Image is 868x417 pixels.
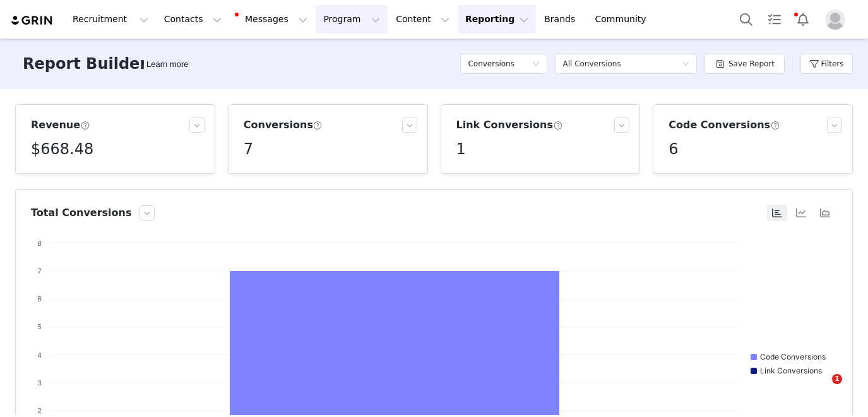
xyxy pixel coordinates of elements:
button: Reporting [458,5,536,33]
text: 3 [37,378,42,387]
button: Messages [230,5,315,33]
button: Content [388,5,457,33]
img: grin logo [10,15,54,27]
h3: Code Conversions [669,118,780,133]
span: 1 [832,374,842,384]
a: Community [588,5,660,33]
iframe: Intercom live chat [806,374,836,404]
h3: Report Builder [23,52,147,75]
div: Tooltip anchor [144,58,191,71]
text: 5 [37,322,42,331]
h3: Revenue [31,118,90,133]
button: Save Report [705,54,785,74]
i: icon: down [682,60,689,69]
h3: Link Conversions [456,118,563,133]
text: 6 [37,294,42,303]
h3: Total Conversions [31,205,132,221]
button: Notifications [789,5,817,33]
button: Filters [800,54,853,74]
button: Search [732,5,760,33]
button: Recruitment [65,5,156,33]
a: Tasks [761,5,788,33]
text: 7 [37,267,42,275]
text: Code Conversions [760,352,826,361]
button: Profile [817,9,858,30]
h5: $668.48 [31,138,93,160]
h5: 7 [244,138,253,160]
i: icon: down [532,60,540,69]
text: 4 [37,351,42,360]
div: All Conversions [562,54,621,73]
text: Link Conversions [760,366,822,375]
h5: Conversions [468,54,514,73]
button: Program [316,5,388,33]
h5: 6 [669,138,678,160]
img: placeholder-profile.jpg [825,9,845,30]
button: Contacts [157,5,229,33]
text: 8 [37,239,42,248]
a: Brands [537,5,586,33]
h3: Conversions [244,118,323,133]
h5: 1 [456,138,466,160]
text: 2 [37,406,42,415]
